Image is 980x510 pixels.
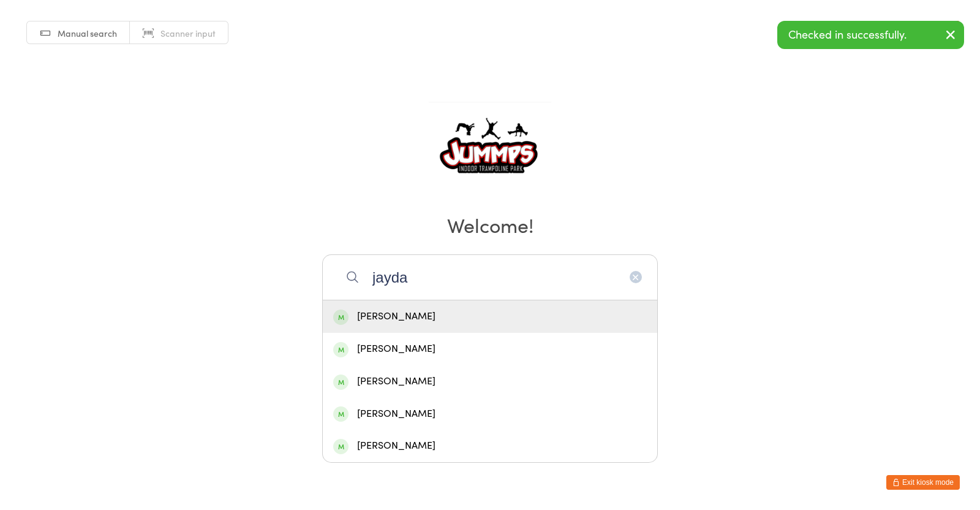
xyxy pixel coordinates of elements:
[333,406,647,422] div: [PERSON_NAME]
[58,27,117,39] span: Manual search
[333,308,647,325] div: [PERSON_NAME]
[333,438,647,454] div: [PERSON_NAME]
[777,21,964,49] div: Checked in successfully.
[429,102,552,194] img: Jummps Parkwood Pty Ltd
[886,475,960,490] button: Exit kiosk mode
[322,254,658,300] input: Search
[12,211,968,238] h2: Welcome!
[160,27,216,39] span: Scanner input
[333,373,647,390] div: [PERSON_NAME]
[333,341,647,357] div: [PERSON_NAME]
